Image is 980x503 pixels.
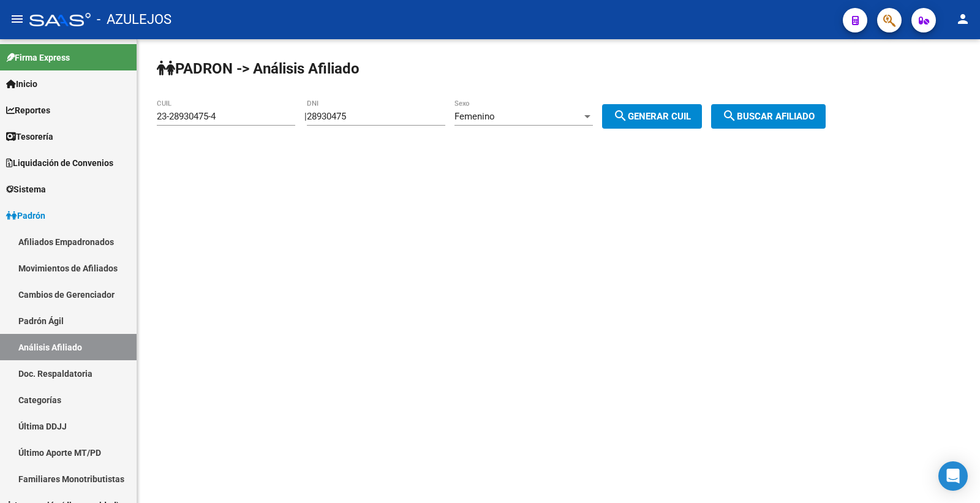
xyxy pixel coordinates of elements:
[6,156,113,170] span: Liquidación de Convenios
[6,77,37,91] span: Inicio
[613,108,628,123] mat-icon: search
[10,12,24,26] mat-icon: menu
[157,60,360,77] strong: PADRON -> Análisis Afiliado
[6,183,46,196] span: Sistema
[711,104,826,129] button: Buscar afiliado
[722,111,815,122] span: Buscar afiliado
[956,12,970,26] mat-icon: person
[304,111,711,122] div: |
[938,461,968,491] div: Open Intercom Messenger
[613,111,691,122] span: Generar CUIL
[6,130,53,143] span: Tesorería
[454,111,495,122] span: Femenino
[97,6,171,33] span: - AZULEJOS
[6,51,70,64] span: Firma Express
[602,104,702,129] button: Generar CUIL
[6,209,45,222] span: Padrón
[6,104,50,117] span: Reportes
[722,108,737,123] mat-icon: search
